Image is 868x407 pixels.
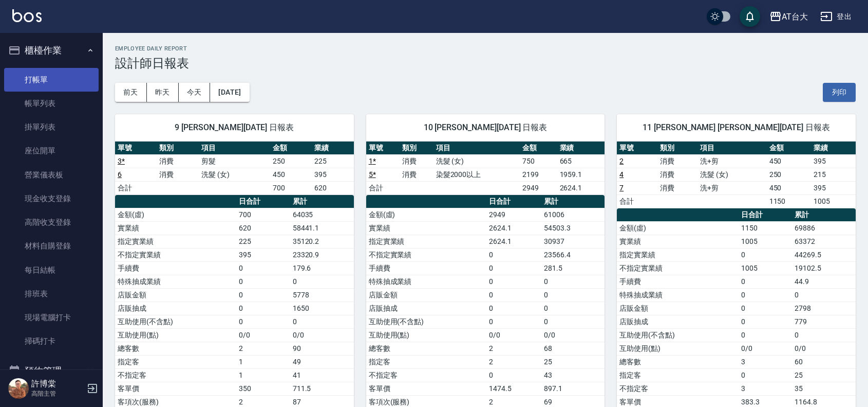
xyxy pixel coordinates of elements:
td: 1959.1 [557,168,605,181]
td: 不指定客 [115,368,236,382]
td: 2 [486,355,541,368]
button: save [740,6,760,27]
td: 44269.5 [792,248,856,261]
th: 累計 [792,208,856,222]
td: 金額(虛) [617,221,738,235]
h2: Employee Daily Report [115,45,856,52]
td: 2199 [520,168,557,181]
td: 消費 [657,181,698,194]
td: 35120.2 [290,235,354,248]
td: 0/0 [792,342,856,355]
td: 1474.5 [486,382,541,395]
th: 業績 [312,141,353,155]
td: 44.9 [792,275,856,288]
td: 0 [236,315,290,328]
button: 預約管理 [4,358,99,384]
td: 2798 [792,302,856,315]
td: 0 [792,288,856,302]
table: a dense table [115,141,354,195]
td: 染髮2000以上 [433,168,520,181]
a: 帳單列表 [4,92,99,115]
td: 0/0 [739,342,792,355]
td: 互助使用(不含點) [115,315,236,328]
a: 現場電腦打卡 [4,306,99,329]
td: 消費 [400,168,433,181]
td: 互助使用(不含點) [617,328,738,342]
td: 金額(虛) [366,208,487,221]
td: 總客數 [617,355,738,368]
td: 665 [557,154,605,168]
td: 225 [312,154,353,168]
td: 3 [739,355,792,368]
td: 互助使用(點) [366,328,487,342]
img: Person [8,378,29,399]
td: 指定客 [617,368,738,382]
th: 業績 [811,141,856,155]
td: 手續費 [115,261,236,275]
td: 0 [486,261,541,275]
span: 9 [PERSON_NAME][DATE] 日報表 [127,122,342,133]
a: 7 [619,184,624,192]
td: 實業績 [617,235,738,248]
td: 消費 [400,154,433,168]
th: 類別 [400,141,433,155]
td: 0 [236,288,290,302]
td: 0 [739,315,792,328]
a: 營業儀表板 [4,163,99,187]
td: 0 [739,368,792,382]
td: 洗+剪 [697,181,766,194]
td: 0 [486,368,541,382]
td: 客單價 [366,382,487,395]
td: 41 [290,368,354,382]
td: 洗髮 (女) [199,168,270,181]
a: 每日結帳 [4,258,99,282]
th: 單號 [617,141,657,155]
th: 單號 [366,141,400,155]
td: 消費 [157,168,198,181]
a: 排班表 [4,282,99,306]
span: 10 [PERSON_NAME][DATE] 日報表 [379,122,593,133]
td: 700 [270,181,312,194]
td: 1 [236,368,290,382]
td: 25 [792,368,856,382]
td: 0 [739,248,792,261]
td: 620 [312,181,353,194]
td: 3 [739,382,792,395]
th: 類別 [157,141,198,155]
td: 0 [541,288,605,302]
td: 實業績 [366,221,487,235]
td: 35 [792,382,856,395]
td: 54503.3 [541,221,605,235]
td: 店販抽成 [617,315,738,328]
td: 0 [236,302,290,315]
td: 620 [236,221,290,235]
td: 5778 [290,288,354,302]
td: 43 [541,368,605,382]
td: 手續費 [617,275,738,288]
td: 350 [236,382,290,395]
td: 0 [541,315,605,328]
td: 897.1 [541,382,605,395]
td: 700 [236,208,290,221]
td: 互助使用(點) [617,342,738,355]
td: 1005 [739,235,792,248]
span: 11 [PERSON_NAME] [PERSON_NAME][DATE] 日報表 [629,122,843,133]
td: 395 [811,154,856,168]
button: AT台大 [765,6,812,27]
td: 0 [290,275,354,288]
td: 總客數 [366,342,487,355]
td: 395 [236,248,290,261]
td: 63372 [792,235,856,248]
td: 0 [290,315,354,328]
button: 列印 [823,83,856,102]
td: 711.5 [290,382,354,395]
td: 2 [236,342,290,355]
h3: 設計師日報表 [115,56,856,70]
a: 打帳單 [4,68,99,92]
td: 剪髮 [199,154,270,168]
td: 0/0 [541,328,605,342]
td: 90 [290,342,354,355]
td: 225 [236,235,290,248]
td: 69886 [792,221,856,235]
td: 總客數 [115,342,236,355]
